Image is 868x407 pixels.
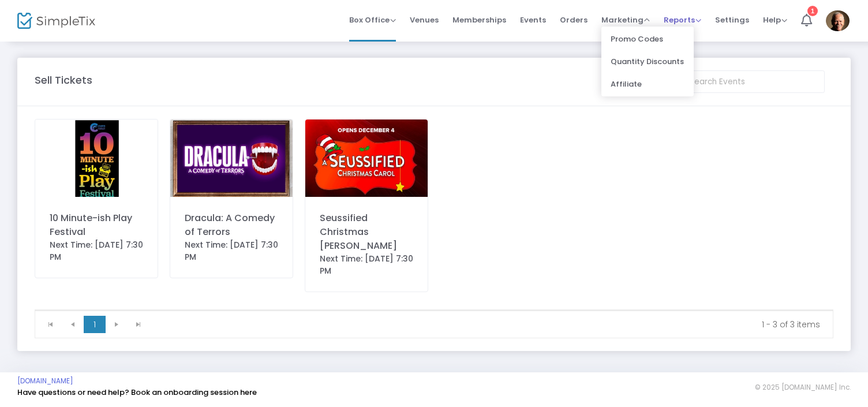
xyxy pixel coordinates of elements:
div: Next Time: [DATE] 7:30 PM [50,239,143,263]
span: Events [520,5,546,35]
span: Reports [664,14,701,25]
img: IMG0031.jpeg [305,120,428,197]
img: IMG8342.jpeg [170,120,293,197]
input: Search Events [680,70,825,93]
div: Dracula: A Comedy of Terrors [185,211,278,239]
span: © 2025 [DOMAIN_NAME] Inc. [755,383,851,392]
a: Have questions or need help? Book an onboarding session here [17,387,257,398]
span: Settings [715,5,749,35]
span: Venues [410,5,439,35]
span: Help [763,14,787,25]
div: 10 Minute-ish Play Festival [50,211,143,239]
a: [DOMAIN_NAME] [17,376,73,386]
li: Quantity Discounts [601,50,694,73]
kendo-pager-info: 1 - 3 of 3 items [158,319,820,330]
span: Page 1 [84,316,106,333]
span: Memberships [452,5,506,35]
m-panel-title: Sell Tickets [35,72,92,88]
div: Next Time: [DATE] 7:30 PM [185,239,278,263]
div: Next Time: [DATE] 7:30 PM [320,253,413,277]
span: Marketing [601,14,650,25]
li: Promo Codes [601,28,694,50]
img: 638857717905427214IMG0898.jpeg [35,120,158,197]
div: Seussified Christmas [PERSON_NAME] [320,211,413,253]
span: Box Office [349,14,396,25]
div: 1 [807,6,818,16]
span: Orders [560,5,588,35]
li: Affiliate [601,73,694,95]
